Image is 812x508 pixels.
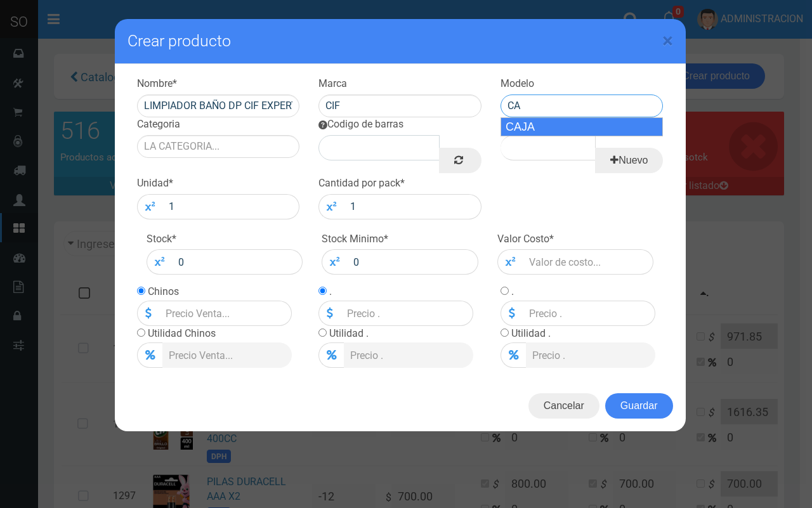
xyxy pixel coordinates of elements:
input: Precio . [526,342,655,368]
label: Marca [318,77,347,91]
input: Stock minimo... [347,249,478,275]
input: La marca... [318,94,481,117]
label: Codigo de barras [318,117,403,132]
input: Precio . [344,342,473,368]
input: El modelo... [501,94,664,117]
input: Precio . [341,301,473,326]
input: Precio Venta... [162,342,292,368]
button: Close [662,30,673,51]
input: Precio Venta... [159,301,292,326]
label: . [511,285,514,297]
a: Nuevo [595,148,663,173]
input: 1 [162,194,300,219]
label: Categoria [137,117,180,132]
input: Stock [172,249,303,275]
label: Utilidad . [511,327,551,339]
span: × [662,29,673,53]
input: La Categoria... [137,135,300,158]
input: 1 [344,194,481,219]
label: Stock [147,232,176,247]
h4: Crear producto [128,32,673,51]
label: . [329,285,332,297]
input: Precio . [523,301,655,326]
button: Guardar [605,393,673,419]
label: Chinos [148,285,179,297]
label: Unidad [137,176,173,191]
input: Escribe el nombre del producto... [137,94,300,117]
button: Cancelar [528,393,599,419]
label: Nombre [137,77,177,91]
label: Utilidad Chinos [148,327,216,339]
label: Stock Minimo [322,232,388,247]
label: Cantidad por pack [318,176,405,191]
label: Valor Costo [497,232,554,247]
label: Modelo [501,77,534,91]
div: CAJA [501,117,664,136]
label: Utilidad . [329,327,369,339]
input: Valor de costo... [523,249,654,275]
